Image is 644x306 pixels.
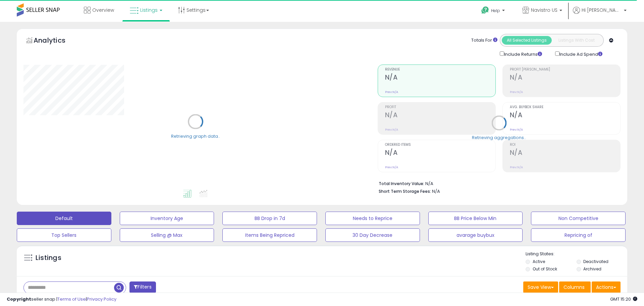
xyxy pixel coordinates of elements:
label: Active [533,259,545,264]
label: Out of Stock [533,266,557,272]
div: Retrieving aggregations.. [472,134,526,140]
button: Needs to Reprice [325,212,420,225]
button: Listings With Cost [551,36,601,45]
button: avarage buybux [428,228,523,242]
button: 30 Day Decrease [325,228,420,242]
label: Deactivated [583,259,608,264]
span: Navistro US [531,7,557,13]
button: Non Competitive [531,212,626,225]
button: Actions [592,281,621,293]
div: Retrieving graph data.. [171,133,220,139]
a: Hi [PERSON_NAME] [573,7,627,22]
button: BB Price Below Min [428,212,523,225]
button: All Selected Listings [502,36,552,45]
button: Selling @ Max [120,228,214,242]
span: Columns [563,284,585,291]
span: 2025-08-11 15:20 GMT [610,296,637,302]
i: Get Help [481,6,489,14]
a: Help [476,1,512,22]
span: Hi [PERSON_NAME] [582,7,622,13]
button: Save View [523,281,558,293]
span: Listings [140,7,158,13]
button: Inventory Age [120,212,214,225]
p: Listing States: [526,251,627,257]
a: Terms of Use [57,296,86,302]
button: Filters [129,281,156,293]
strong: Copyright [7,296,31,302]
button: Repricing of [531,228,626,242]
button: Top Sellers [17,228,111,242]
h5: Listings [36,253,61,263]
div: Include Returns [495,50,550,58]
span: Overview [92,7,114,13]
button: BB Drop in 7d [222,212,317,225]
div: Totals For [471,37,497,44]
button: Columns [559,281,591,293]
button: Items Being Repriced [222,228,317,242]
label: Archived [583,266,601,272]
button: Default [17,212,111,225]
span: Help [491,8,500,13]
div: seller snap | | [7,296,116,303]
h5: Analytics [34,36,78,47]
a: Privacy Policy [87,296,116,302]
div: Include Ad Spend [550,50,613,58]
